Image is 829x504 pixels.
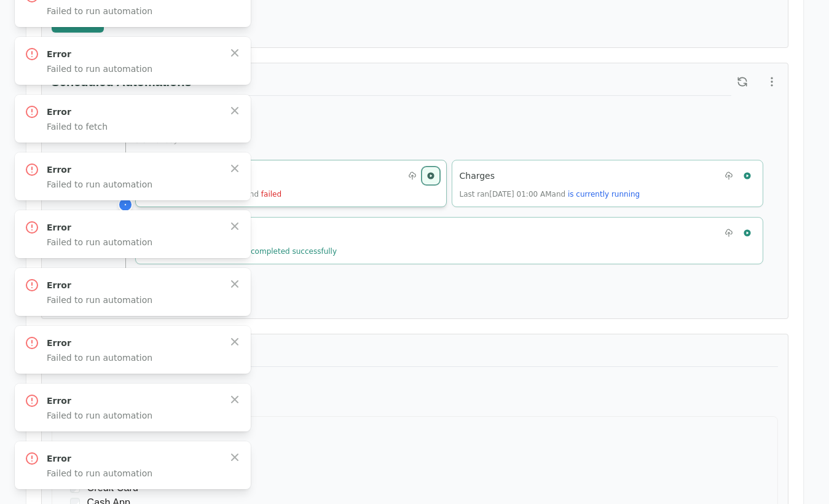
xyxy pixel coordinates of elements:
[721,168,737,184] button: Upload Charges file
[135,279,763,289] div: End of day
[568,190,640,199] span: is currently running
[404,168,420,184] button: Upload Properties file
[261,190,281,199] span: failed
[761,71,783,93] button: More options
[47,395,219,407] p: Error
[460,190,640,199] span: Last ran [DATE] 01:00 AM and
[118,197,133,212] div: Current time is 01:59 PM
[47,5,219,17] p: Failed to run automation
[47,452,219,465] p: Error
[721,225,737,241] button: Upload Tenants file
[251,247,337,256] span: completed successfully
[47,163,219,176] p: Error
[47,48,219,60] p: Error
[739,225,755,241] button: Run Tenants now
[135,135,763,145] div: Start of day
[47,120,219,133] p: Failed to fetch
[47,221,219,234] p: Error
[47,63,219,75] p: Failed to run automation
[739,168,755,184] button: Run Charges now
[47,467,219,479] p: Failed to run automation
[47,352,219,364] p: Failed to run automation
[52,73,731,96] h3: Scheduled Automations
[47,409,219,422] p: Failed to run automation
[47,294,219,306] p: Failed to run automation
[47,178,219,191] p: Failed to run automation
[460,170,495,182] h5: Charges
[423,168,439,184] button: Run Properties now
[731,71,753,93] button: Refresh scheduled automations
[47,106,219,118] p: Error
[47,337,219,349] p: Error
[47,236,219,248] p: Failed to run automation
[47,279,219,291] p: Error
[52,344,778,367] h3: Payment Restrictions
